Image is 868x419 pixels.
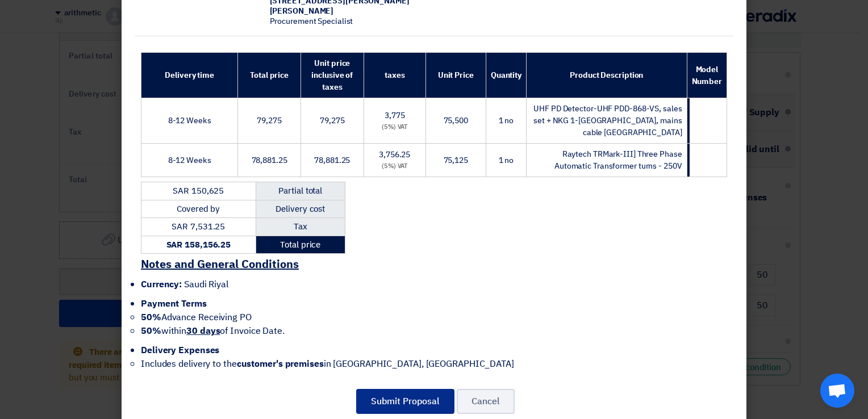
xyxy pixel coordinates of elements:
u: Notes and General Conditions [141,255,299,273]
span: 8-12 Weeks [168,154,211,166]
td: SAR 150,625 [141,182,256,200]
span: Advance Receiving PO [141,311,252,324]
span: 75,500 [444,115,468,127]
u: 30 days [186,324,220,338]
th: Unit Price [425,53,486,98]
span: 78,881.25 [314,154,350,166]
div: (5%) VAT [369,162,421,171]
th: Unit price inclusive of taxes [301,53,364,98]
td: Delivery cost [256,200,345,218]
th: Model Number [687,53,727,98]
td: Total price [256,236,345,254]
td: Tax [256,218,345,236]
span: within of Invoice Date. [141,324,285,338]
td: Partial total [256,182,345,200]
th: Quantity [486,53,526,98]
span: SAR 7,531.25 [172,220,225,233]
strong: 50% [141,324,161,338]
th: Product Description [527,53,687,98]
span: Saudi Riyal [184,278,228,291]
a: Open chat [820,374,854,408]
button: Cancel [457,389,515,414]
th: Total price [238,53,301,98]
span: Currency: [141,278,182,291]
span: Raytech TRMark-III] Three Phase Automatic Transformer turns - 250V [554,148,682,172]
span: 79,275 [257,115,281,127]
span: Delivery Expenses [141,343,219,357]
span: [PERSON_NAME] [270,5,334,17]
span: 3,775 [385,110,405,121]
th: taxes [364,53,425,98]
span: 1 no [499,115,514,127]
div: (5%) VAT [369,123,421,132]
strong: 50% [141,311,161,324]
span: 1 no [499,154,514,166]
span: Procurement Specialist [270,15,353,27]
span: 8-12 Weeks [168,115,211,127]
strong: customer's premises [237,357,324,371]
button: Submit Proposal [356,389,454,414]
span: Covered by [177,203,220,215]
span: Payment Terms [141,297,207,311]
span: 75,125 [444,154,468,166]
th: Delivery time [141,53,238,98]
span: UHF PD Detector-UHF PDD-868-VS, sales set + NKG 1-[GEOGRAPHIC_DATA], mains cable [GEOGRAPHIC_DATA] [533,103,682,139]
span: 78,881.25 [252,154,287,166]
strong: SAR 158,156.25 [166,238,231,251]
span: 79,275 [320,115,344,127]
span: 3,756.25 [379,149,410,161]
li: Includes delivery to the in [GEOGRAPHIC_DATA], [GEOGRAPHIC_DATA] [141,357,704,371]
